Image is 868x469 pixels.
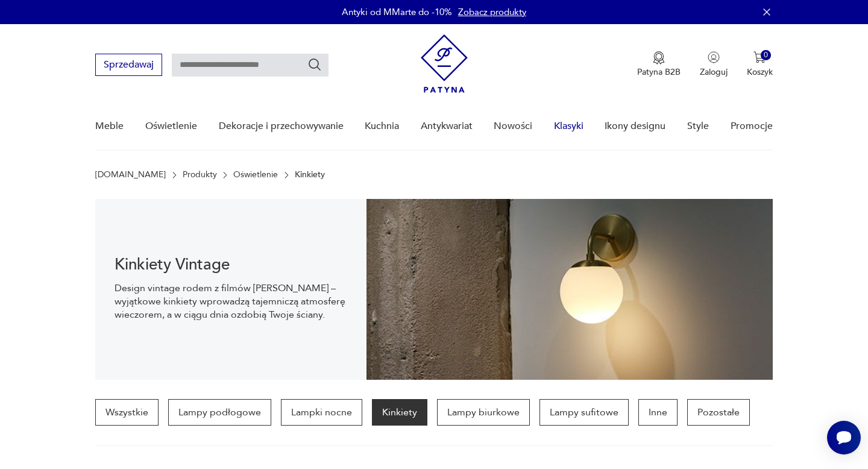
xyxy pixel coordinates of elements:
a: Kinkiety [372,399,427,426]
p: Zaloguj [700,66,728,78]
a: Lampy biurkowe [437,399,530,426]
img: Ikona medalu [653,51,665,65]
a: Dekoracje i przechowywanie [219,103,344,150]
a: Sprzedawaj [95,61,162,70]
button: Zaloguj [700,51,728,78]
button: 0Koszyk [747,51,773,78]
a: Ikony designu [605,103,665,150]
iframe: Smartsupp widget button [827,421,861,455]
p: Design vintage rodem z filmów [PERSON_NAME] – wyjątkowe kinkiety wprowadzą tajemniczą atmosferę w... [115,282,347,321]
a: Lampy sufitowe [539,399,629,426]
button: Sprzedawaj [95,54,162,76]
button: Patyna B2B [637,51,681,78]
div: 0 [761,50,771,60]
a: Klasyki [554,103,583,150]
button: Szukaj [307,57,322,72]
a: Ikona medaluPatyna B2B [637,51,681,78]
a: Style [687,103,709,150]
a: Wszystkie [95,399,159,426]
a: Oświetlenie [233,170,278,180]
h1: Kinkiety Vintage [115,257,347,272]
img: Kinkiety vintage [366,199,773,380]
img: Ikonka użytkownika [708,51,720,63]
a: Antykwariat [421,103,473,150]
a: Pozostałe [687,399,750,426]
a: Lampki nocne [281,399,362,426]
a: Produkty [183,170,217,180]
a: [DOMAIN_NAME] [95,170,166,180]
a: Oświetlenie [145,103,197,150]
p: Antyki od MMarte do -10% [342,6,452,18]
a: Zobacz produkty [458,6,526,18]
img: Ikona koszyka [753,51,766,63]
a: Nowości [494,103,532,150]
a: Kuchnia [365,103,399,150]
a: Meble [95,103,124,150]
a: Promocje [731,103,773,150]
img: Patyna - sklep z meblami i dekoracjami vintage [421,34,468,93]
p: Kinkiety [295,170,325,180]
p: Koszyk [747,66,773,78]
a: Lampy podłogowe [168,399,271,426]
p: Patyna B2B [637,66,681,78]
a: Inne [638,399,678,426]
